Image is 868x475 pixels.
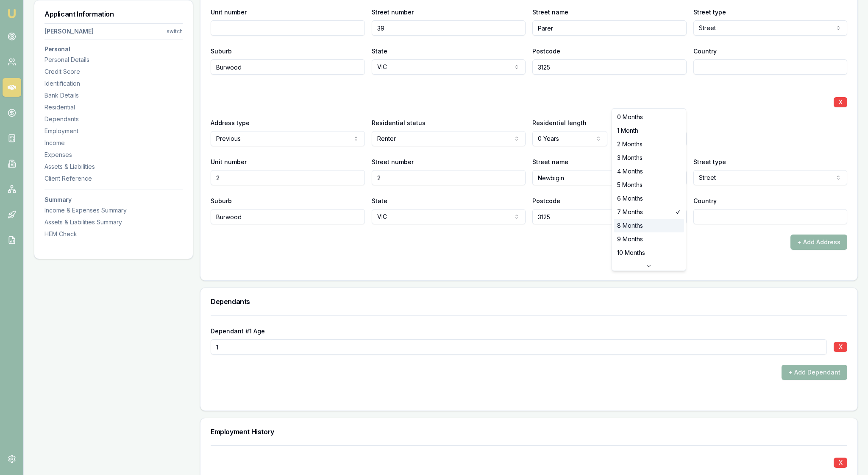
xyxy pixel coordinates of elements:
[617,221,643,230] span: 8 Months
[617,235,643,243] span: 9 Months
[617,208,643,216] span: 7 Months
[617,113,643,121] span: 0 Months
[617,167,643,176] span: 4 Months
[617,181,643,189] span: 5 Months
[617,194,643,203] span: 6 Months
[617,126,638,135] span: 1 Month
[617,140,643,148] span: 2 Months
[617,249,645,257] span: 10 Months
[617,154,643,162] span: 3 Months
